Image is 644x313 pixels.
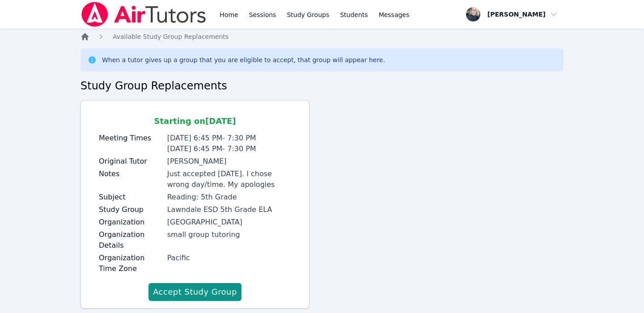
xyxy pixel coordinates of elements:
nav: Breadcrumb [80,32,563,41]
label: Organization [99,217,162,228]
li: [DATE] 6:45 PM - 7:30 PM [167,144,291,154]
div: Just accepted [DATE]. I chose wrong day/time. My apologies [167,169,291,190]
label: Notes [99,169,162,179]
label: Organization Details [99,229,162,251]
span: Available Study Group Replacements [113,33,229,40]
label: Organization Time Zone [99,253,162,274]
span: Messages [379,10,410,19]
div: Reading: 5th Grade [167,192,291,203]
button: Accept Study Group [148,283,241,301]
label: Original Tutor [99,156,162,167]
span: Starting on [DATE] [154,116,236,126]
div: Lawndale ESD 5th Grade ELA [167,204,291,215]
label: Study Group [99,204,162,215]
div: small group tutoring [167,229,291,240]
a: Available Study Group Replacements [113,32,229,41]
h2: Study Group Replacements [80,79,563,93]
img: Air Tutors [80,2,207,27]
div: Pacific [167,253,291,263]
div: [PERSON_NAME] [167,156,291,167]
label: Meeting Times [99,133,162,144]
div: When a tutor gives up a group that you are eligible to accept, that group will appear here. [102,55,385,64]
li: [DATE] 6:45 PM - 7:30 PM [167,133,291,144]
label: Subject [99,192,162,203]
div: [GEOGRAPHIC_DATA] [167,217,291,228]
